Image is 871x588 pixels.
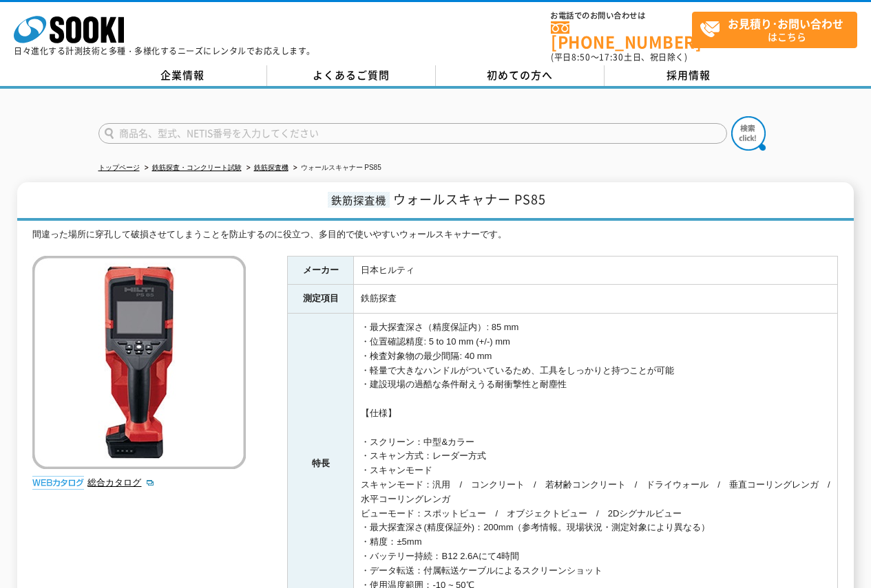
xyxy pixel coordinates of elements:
span: (平日 ～ 土日、祝日除く) [551,51,687,63]
a: 総合カタログ [87,477,155,488]
a: 企業情報 [98,65,267,86]
th: メーカー [288,256,354,285]
span: 8:50 [571,51,591,63]
a: 鉄筋探査・コンクリート試験 [152,164,242,171]
p: 日々進化する計測技術と多種・多様化するニーズにレンタルでお応えします。 [14,47,315,55]
a: よくあるご質問 [267,65,436,86]
span: はこちら [700,12,857,47]
img: ウォールスキャナー PS85 [32,256,246,469]
a: 鉄筋探査機 [254,164,288,171]
span: 17:30 [599,51,624,63]
img: webカタログ [32,476,84,490]
img: btn_search.png [731,116,766,151]
span: 初めての方へ [487,67,553,83]
span: お電話でのお問い合わせは [551,12,692,20]
a: お見積り･お問い合わせはこちら [692,12,857,48]
a: トップページ [98,164,140,171]
li: ウォールスキャナー PS85 [291,161,381,175]
td: 鉄筋探査 [354,285,838,314]
a: 初めての方へ [436,65,605,86]
span: ウォールスキャナー PS85 [393,190,546,208]
strong: お見積り･お問い合わせ [728,15,843,32]
span: 鉄筋探査機 [328,192,390,208]
a: [PHONE_NUMBER] [551,21,692,50]
div: 間違った場所に穿孔して破損させてしまうことを防止するのに役立つ、多目的で使いやすいウォールスキャナーです。 [32,228,838,242]
td: 日本ヒルティ [354,256,838,285]
th: 測定項目 [288,285,354,314]
a: 採用情報 [605,65,773,86]
input: 商品名、型式、NETIS番号を入力してください [98,123,727,144]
